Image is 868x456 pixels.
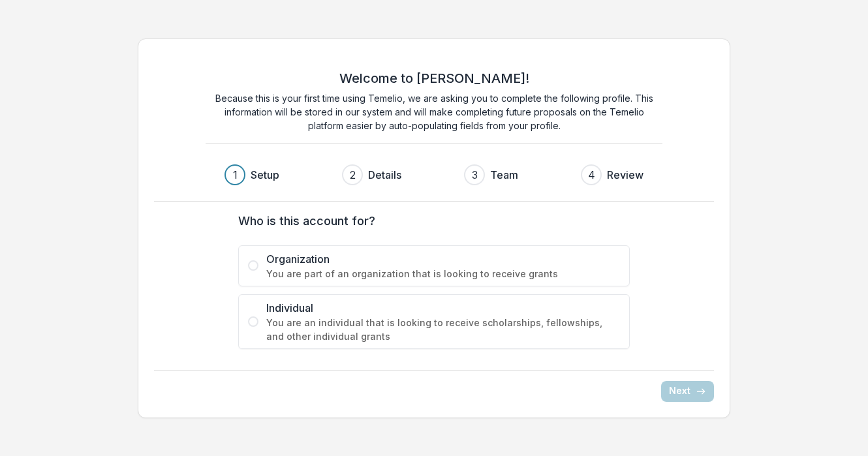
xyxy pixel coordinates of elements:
div: 4 [588,167,595,183]
span: Individual [266,300,620,316]
h3: Team [490,167,518,183]
h2: Welcome to [PERSON_NAME]! [339,70,529,86]
div: 1 [233,167,238,183]
div: 2 [350,167,356,183]
span: Organization [266,251,620,267]
h3: Details [368,167,401,183]
label: Who is this account for? [238,212,622,230]
h3: Setup [251,167,279,183]
h3: Review [607,167,643,183]
span: You are an individual that is looking to receive scholarships, fellowships, and other individual ... [266,316,620,343]
button: Next [661,381,714,402]
div: Progress [225,164,643,185]
div: 3 [472,167,478,183]
span: You are part of an organization that is looking to receive grants [266,267,620,281]
p: Because this is your first time using Temelio, we are asking you to complete the following profil... [206,91,662,132]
